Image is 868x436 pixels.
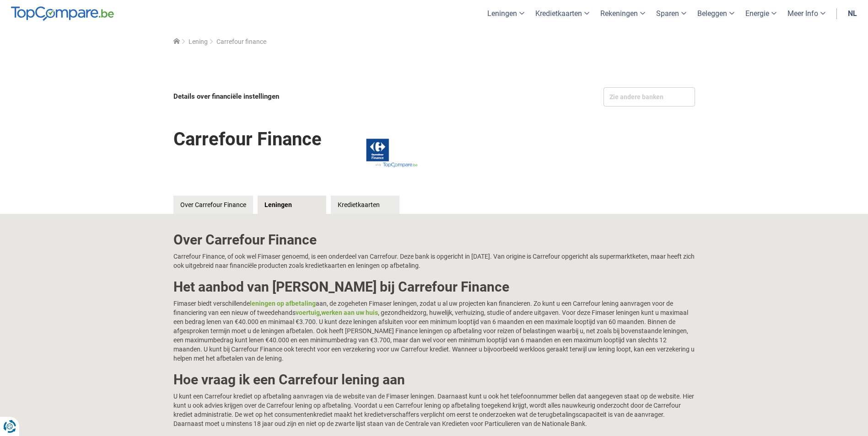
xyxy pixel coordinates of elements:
[604,87,695,106] div: Zie andere banken
[321,309,378,316] a: werken aan uw huis
[296,309,320,316] a: voertuig
[258,196,326,214] a: Leningen
[173,122,322,156] h1: Carrefour Finance
[173,196,253,214] a: Over Carrefour Finance
[11,6,114,21] img: TopCompare
[173,392,695,428] p: U kunt een Carrefour krediet op afbetaling aanvragen via de website van de Fimaser leningen. Daar...
[173,299,695,363] p: Fimaser biedt verschillende aan, de zogeheten Fimaser leningen, zodat u al uw projecten kan finan...
[216,38,266,45] span: Carrefour finance
[173,232,317,248] b: Over Carrefour Finance
[173,372,405,388] b: Hoe vraag ik een Carrefour lening aan
[189,38,208,45] a: Lening
[173,252,695,270] p: Carrefour Finance, of ook wel Fimaser genoemd, is een onderdeel van Carrefour. Deze bank is opger...
[173,87,431,106] div: Details over financiële instellingen
[250,300,316,307] a: leningen op afbetaling
[173,279,509,295] b: Het aanbod van [PERSON_NAME] bij Carrefour Finance
[331,196,399,214] a: Kredietkaarten
[336,120,437,186] img: Carrefour Finance
[173,38,180,45] a: Home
